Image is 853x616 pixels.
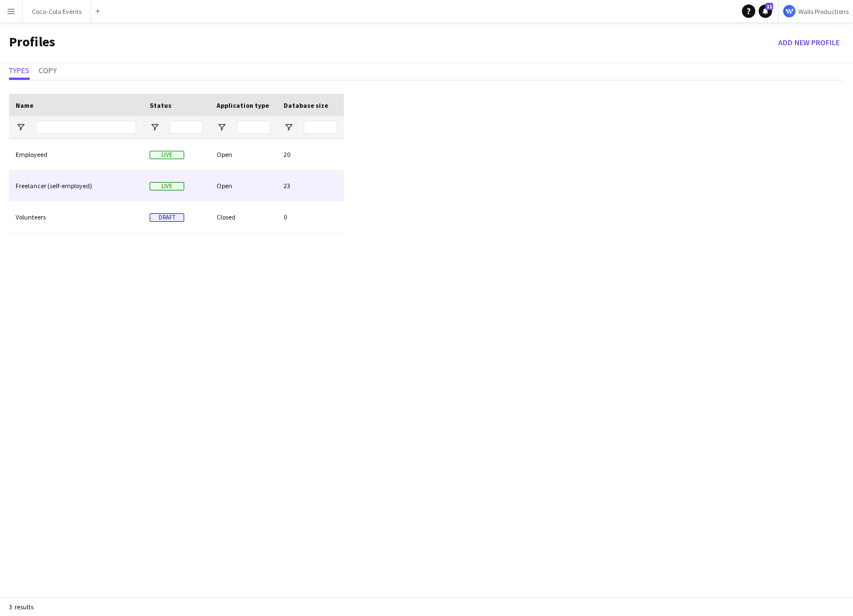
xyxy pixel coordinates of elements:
[150,213,184,222] span: Draft
[210,202,277,232] div: Closed
[277,202,344,232] div: 0
[150,151,184,159] span: Live
[217,122,227,132] button: Open Filter Menu
[150,122,160,132] button: Open Filter Menu
[150,182,184,190] span: Live
[16,101,33,109] span: Name
[284,122,294,132] button: Open Filter Menu
[284,101,328,109] span: Database size
[774,34,844,51] button: Add new Profile
[9,170,143,201] div: Freelancer (self-employed)
[759,4,772,18] a: 11
[39,66,57,74] span: Copy
[9,66,30,74] span: Types
[9,202,143,232] div: Volunteers
[798,7,849,16] span: Walls Productions
[9,139,143,170] div: Employeed
[9,34,55,51] h1: Profiles
[36,121,136,134] input: Name Filter Input
[16,122,26,132] button: Open Filter Menu
[783,4,796,18] img: Logo
[304,121,337,134] input: Database size Filter Input
[217,101,269,109] span: Application type
[237,121,270,134] input: Application type Filter Input
[277,139,344,170] div: 20
[765,3,773,10] span: 11
[210,170,277,201] div: Open
[150,101,171,109] span: Status
[170,121,203,134] input: Status Filter Input
[23,1,91,22] button: Coca-Cola Events
[277,170,344,201] div: 23
[210,139,277,170] div: Open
